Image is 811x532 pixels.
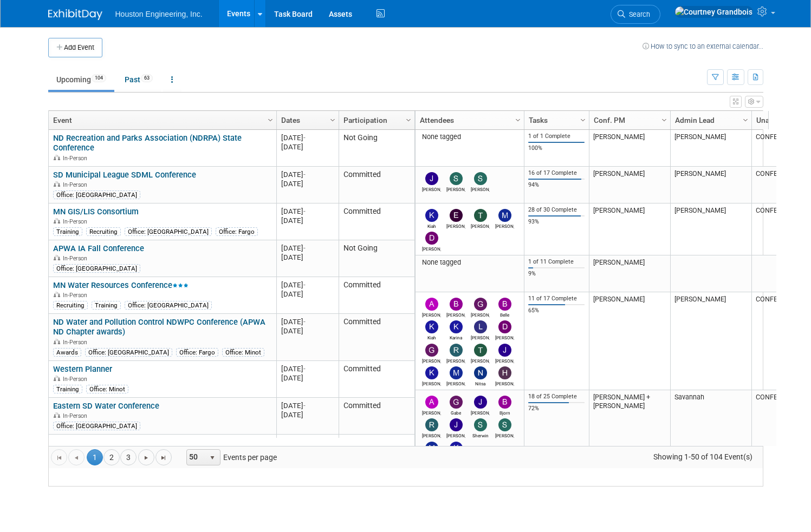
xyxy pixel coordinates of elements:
div: 28 of 30 Complete [528,206,585,214]
div: 94% [528,181,585,189]
div: [DATE] [281,401,334,410]
img: Michael Love [425,442,438,455]
a: Column Settings [739,111,751,127]
td: [PERSON_NAME] [589,167,670,203]
span: Go to the previous page [72,454,81,462]
div: [DATE] [281,317,334,326]
img: Karina Hanson [450,320,463,333]
a: Dates [281,111,332,129]
span: In-Person [63,376,90,383]
a: Admin Lead [675,111,744,129]
img: Sarah Sesselman [498,418,511,431]
div: 16 of 17 Complete [528,169,585,177]
img: Haley Plessel [498,366,511,379]
a: Conf. PM [594,111,663,129]
img: Bret Zimmerman [450,298,463,311]
a: ND Water and Pollution Control NDWPC Conference (APWA ND Chapter awards) [53,317,265,337]
span: Column Settings [579,116,587,124]
div: Karina Hanson [446,333,465,340]
img: Nitsa Dereskos [474,366,487,379]
button: Add Event [48,38,102,57]
img: Griffin McComas [474,298,487,311]
a: Go to the first page [51,449,67,465]
img: Tim Erickson [474,344,487,357]
div: [DATE] [281,207,334,216]
a: Tasks [529,111,582,129]
div: Office: Fargo [176,348,218,357]
td: [PERSON_NAME] + [PERSON_NAME] [589,390,670,465]
span: In-Person [63,155,90,162]
div: [DATE] [281,326,334,336]
img: In-Person Event [54,255,60,260]
div: Kate MacDonald [422,379,441,386]
a: Western Planner [53,364,112,374]
img: In-Person Event [54,339,60,344]
img: In-Person Event [54,181,60,187]
a: Eastern SD Water Conference [53,401,159,411]
div: 1 of 1 Complete [528,133,585,140]
div: Haley Plessel [495,379,514,386]
td: Committed [339,398,414,435]
span: - [303,281,306,289]
span: In-Person [63,292,90,299]
td: [PERSON_NAME] [589,203,670,255]
div: [DATE] [281,290,334,299]
span: Search [625,10,650,18]
div: [DATE] [281,253,334,262]
img: Stan Hanson [450,172,463,185]
span: Go to the last page [159,454,168,462]
a: MN GIS/LIS Consortium [53,207,139,216]
div: Belle Reeve [495,311,514,318]
a: MN Water Resources Conference [53,280,189,290]
div: [DATE] [281,179,334,188]
span: In-Person [63,255,90,262]
div: Bret Zimmerman [446,311,465,318]
div: [DATE] [281,170,334,179]
img: Josh Hengel [450,418,463,431]
div: Greg Bowles [422,357,441,364]
span: 104 [92,74,106,82]
span: Houston Engineering, Inc. [115,10,203,18]
span: Column Settings [660,116,669,124]
td: Committed [339,314,414,361]
a: Column Settings [512,111,524,127]
div: Matteo Bellazzini [446,379,465,386]
div: [DATE] [281,364,334,373]
div: Office: [GEOGRAPHIC_DATA] [125,227,212,236]
div: [DATE] [281,142,334,152]
span: - [303,170,306,179]
span: - [303,134,306,142]
span: In-Person [63,181,90,188]
a: Participation [343,111,407,129]
div: David Orthengren [422,245,441,252]
img: David Orthengren [425,232,438,245]
a: Past63 [116,69,161,90]
span: 63 [141,74,153,82]
img: Drew Kessler [498,320,511,333]
td: [PERSON_NAME] [589,255,670,292]
div: 72% [528,405,585,412]
img: Belle Reeve [498,298,511,311]
td: Committed [339,203,414,240]
img: Kevin Martin [450,442,463,455]
div: Gabe Bladow [446,409,465,416]
div: Rusten Roteliuk [422,431,441,438]
td: Not Going [339,435,414,471]
a: 3 [120,449,137,465]
div: Tim Erickson [471,357,490,364]
a: Column Settings [264,111,276,127]
div: [DATE] [281,244,334,253]
a: APWA IA Fall Conference [53,244,144,253]
div: Joe Reiter [471,409,490,416]
div: Bjorn Berg [495,409,514,416]
td: [PERSON_NAME] [670,130,751,167]
div: Griffin McComas [471,311,490,318]
span: In-Person [63,412,90,419]
span: 50 [187,450,205,465]
div: Office: [GEOGRAPHIC_DATA] [53,422,140,430]
div: 65% [528,307,585,314]
span: Column Settings [514,116,522,124]
div: Lisa Odens [471,333,490,340]
div: 18 of 25 Complete [528,393,585,400]
img: In-Person Event [54,218,60,224]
